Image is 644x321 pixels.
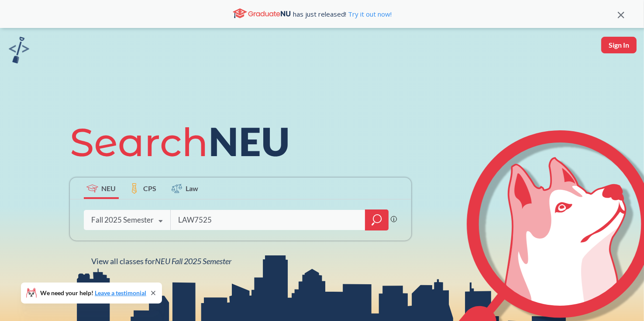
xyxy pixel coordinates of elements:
span: CPS [143,183,156,193]
span: View all classes for [92,256,232,266]
a: sandbox logo [9,37,29,66]
div: Fall 2025 Semester [92,215,154,225]
svg: magnifying glass [372,214,382,226]
span: has just released! [293,9,392,19]
a: Try it out now! [346,10,392,18]
span: Law [186,183,199,193]
span: NEU [101,183,116,193]
img: sandbox logo [9,37,29,63]
input: Class, professor, course number, "phrase" [177,211,359,229]
button: Sign In [601,37,637,53]
div: magnifying glass [365,209,389,230]
span: We need your help! [40,290,146,296]
a: Leave a testimonial [95,289,146,297]
span: NEU Fall 2025 Semester [155,256,232,266]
